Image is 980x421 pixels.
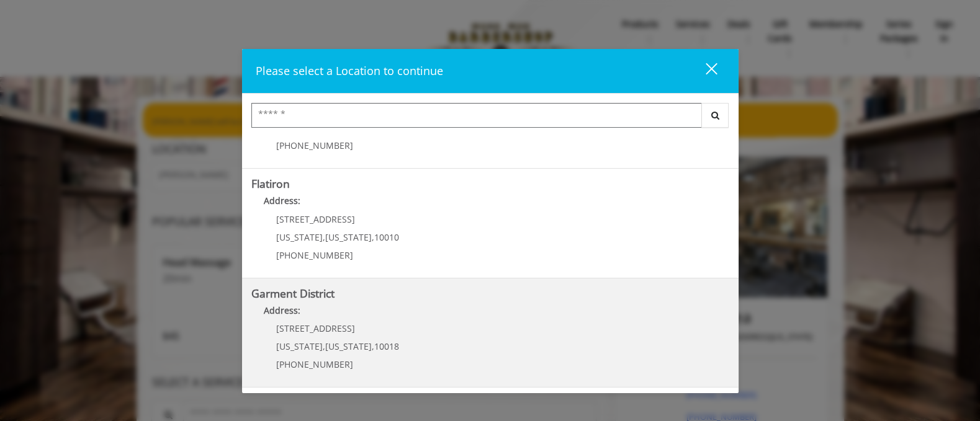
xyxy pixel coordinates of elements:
[264,304,300,316] b: Address:
[251,176,290,191] b: Flatiron
[372,231,374,243] span: ,
[276,249,353,261] span: [PHONE_NUMBER]
[372,340,374,352] span: ,
[251,103,702,128] input: Search Center
[276,213,355,225] span: [STREET_ADDRESS]
[276,340,323,352] span: [US_STATE]
[264,195,300,206] b: Address:
[691,62,716,81] div: close dialog
[276,358,353,370] span: [PHONE_NUMBER]
[276,231,323,243] span: [US_STATE]
[323,231,325,243] span: ,
[276,322,355,334] span: [STREET_ADDRESS]
[256,63,443,78] span: Please select a Location to continue
[251,103,729,134] div: Center Select
[323,340,325,352] span: ,
[276,140,353,151] span: [PHONE_NUMBER]
[325,340,372,352] span: [US_STATE]
[374,340,399,352] span: 10018
[325,231,372,243] span: [US_STATE]
[251,286,335,301] b: Garment District
[683,58,725,84] button: close dialog
[374,231,399,243] span: 10010
[708,111,722,120] i: Search button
